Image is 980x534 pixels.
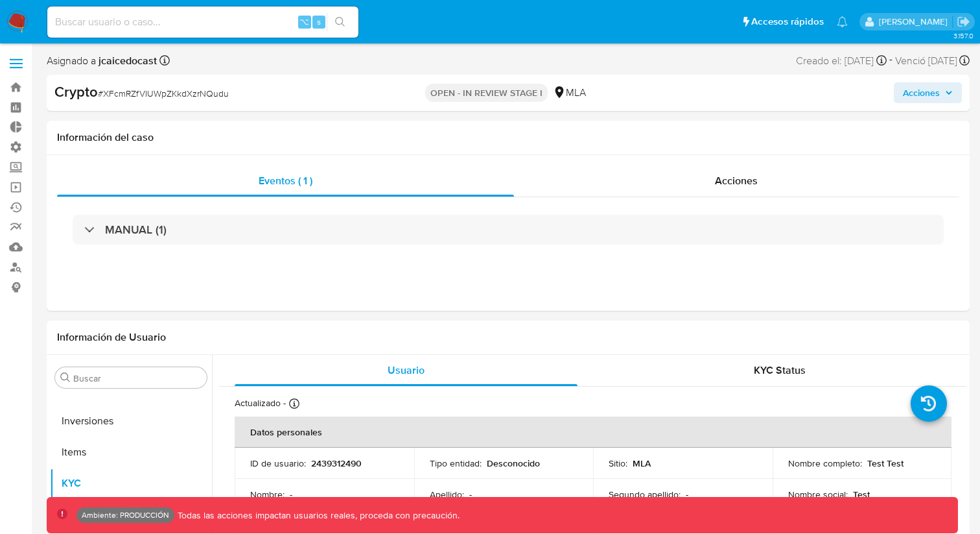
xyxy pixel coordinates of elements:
[796,52,887,69] div: Creado el: [DATE]
[50,406,212,437] button: Inversiones
[894,82,962,103] button: Acciones
[751,15,824,29] span: Accesos rápidos
[327,13,353,31] button: search-icon
[82,513,169,518] p: Ambiente: PRODUCCIÓN
[754,363,806,378] span: KYC Status
[250,457,306,469] p: ID de usuario :
[553,86,586,100] div: MLA
[430,457,482,469] p: Tipo entidad :
[715,173,758,188] span: Acciones
[430,489,464,500] p: Apellido :
[469,489,472,500] p: -
[299,16,309,28] span: ⌥
[57,331,166,344] h1: Información de Usuario
[317,16,321,28] span: s
[633,457,651,469] p: MLA
[174,509,460,522] p: Todas las acciones impactan usuarios reales, proceda con precaución.
[47,54,157,68] span: Asignado a
[686,489,688,500] p: -
[788,489,848,500] p: Nombre social :
[853,489,870,500] p: Test
[867,457,904,469] p: Test Test
[903,82,940,103] span: Acciones
[837,16,848,27] a: Notificaciones
[60,372,71,383] button: Buscar
[50,468,212,499] button: KYC
[290,489,292,500] p: -
[105,223,167,237] h3: MANUAL (1)
[487,457,540,469] p: Desconocido
[235,417,951,448] th: Datos personales
[889,52,892,69] span: -
[235,397,286,409] p: Actualizado -
[609,457,627,469] p: Sitio :
[311,457,362,469] p: 2439312490
[957,15,970,29] a: Salir
[57,131,959,144] h1: Información del caso
[788,457,862,469] p: Nombre completo :
[388,363,425,378] span: Usuario
[96,53,157,68] b: jcaicedocast
[73,372,202,384] input: Buscar
[425,84,548,102] p: OPEN - IN REVIEW STAGE I
[50,437,212,468] button: Items
[54,81,98,102] b: Crypto
[895,54,957,68] span: Venció [DATE]
[609,489,681,500] p: Segundo apellido :
[259,173,312,188] span: Eventos ( 1 )
[47,14,358,30] input: Buscar usuario o caso...
[98,87,229,100] span: # XFcmRZfVIUWpZKkdXzrNQudu
[879,16,952,28] p: juan.caicedocastro@mercadolibre.com.co
[250,489,285,500] p: Nombre :
[73,215,944,245] div: MANUAL (1)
